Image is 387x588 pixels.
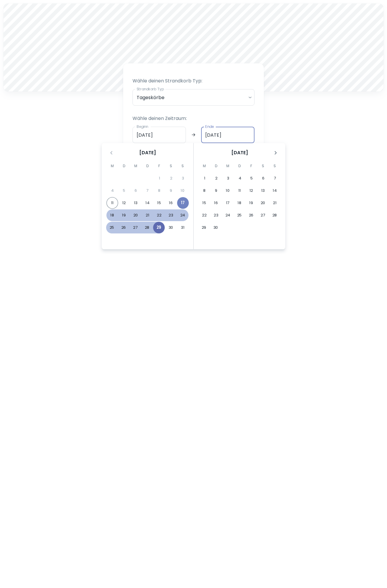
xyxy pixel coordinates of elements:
span: Samstag [258,160,268,172]
span: Mittwoch [130,160,141,172]
button: 26 [245,209,257,221]
button: 12 [118,197,130,209]
p: Wähle deinen Zeitraum: [133,115,254,122]
button: 10 [222,185,234,196]
button: 11 [234,185,245,196]
button: 1 [199,172,211,184]
label: Ende [205,124,214,129]
button: 14 [269,185,281,196]
button: 31 [177,222,189,233]
button: 12 [245,185,257,196]
button: 22 [198,209,210,221]
button: 26 [118,222,130,233]
button: 18 [234,197,245,209]
span: Montag [199,160,210,172]
span: Samstag [166,160,176,172]
button: 29 [198,222,210,233]
input: dd.mm.yyyy [133,127,186,143]
div: Tageskörbe [133,89,254,106]
button: 19 [245,197,257,209]
p: Wähle deinen Strandkorb Typ: [133,77,254,84]
button: 27 [257,209,269,221]
span: Sonntag [177,160,188,172]
button: 16 [210,197,222,209]
button: 29 [153,222,165,233]
span: Sonntag [269,160,280,172]
button: 5 [246,172,257,184]
button: 22 [153,209,165,221]
button: 6 [257,172,269,184]
button: 13 [257,185,269,196]
button: 17 [177,197,189,209]
label: Beginn [137,124,148,129]
button: 14 [142,197,153,209]
span: [DATE] [139,149,156,156]
span: Freitag [246,160,257,172]
button: 7 [269,172,281,184]
span: Mittwoch [223,160,233,172]
button: 17 [222,197,234,209]
button: 15 [153,197,165,209]
button: 23 [210,209,222,221]
span: [DATE] [231,149,248,156]
button: 8 [198,185,210,196]
button: 21 [142,209,153,221]
button: 30 [165,222,177,233]
button: 13 [130,197,142,209]
span: Dienstag [119,160,129,172]
button: 11 [106,197,118,209]
span: Donnerstag [142,160,153,172]
button: 30 [210,222,222,233]
button: 28 [269,209,281,221]
button: 3 [222,172,234,184]
button: 25 [106,222,118,233]
button: 24 [222,209,234,221]
button: 27 [130,222,141,233]
button: 19 [118,209,130,221]
button: 21 [269,197,281,209]
button: 20 [130,209,142,221]
label: Strandkorb Typ [137,87,164,91]
button: 25 [234,209,245,221]
button: Nächster Monat [271,148,281,158]
button: 15 [198,197,210,209]
button: 4 [234,172,246,184]
span: Dienstag [211,160,221,172]
input: dd.mm.yyyy [201,127,254,143]
button: 28 [141,222,153,233]
button: 2 [211,172,222,184]
button: 24 [177,209,189,221]
span: Freitag [154,160,164,172]
button: 23 [165,209,177,221]
button: 9 [210,185,222,196]
span: Montag [107,160,118,172]
button: 18 [106,209,118,221]
span: Donnerstag [234,160,245,172]
button: 16 [165,197,177,209]
button: 20 [257,197,269,209]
